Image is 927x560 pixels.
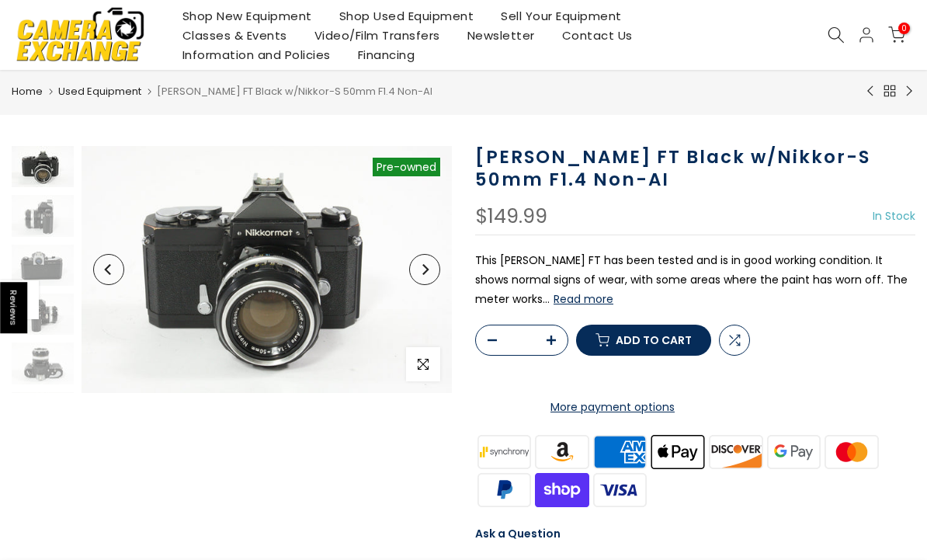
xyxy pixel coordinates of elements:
[168,6,325,26] a: Shop New Equipment
[475,251,915,310] p: This [PERSON_NAME] FT has been tested and is in good working condition. It shows normal signs of ...
[12,84,43,99] a: Home
[453,26,548,45] a: Newsletter
[82,146,452,393] img: Nikon Nikkormat FT Black w/Nikkor-S 50mm F1.4 Non-AI 35mm Film Cameras - 35mm SLR Cameras Nikon 3...
[475,146,915,191] h1: [PERSON_NAME] FT Black w/Nikkor-S 50mm F1.4 Non-AI
[548,26,646,45] a: Contact Us
[157,84,432,99] span: [PERSON_NAME] FT Black w/Nikkor-S 50mm F1.4 Non-AI
[168,45,344,64] a: Information and Policies
[898,23,910,34] span: 0
[325,6,488,26] a: Shop Used Equipment
[475,207,547,227] div: $149.99
[409,254,440,285] button: Next
[12,146,74,187] img: Nikon Nikkormat FT Black w/Nikkor-S 50mm F1.4 Non-AI 35mm Film Cameras - 35mm SLR Cameras Nikon 3...
[475,471,533,509] img: paypal
[591,433,649,471] img: american express
[12,392,74,433] img: Nikon Nikkormat FT Black w/Nikkor-S 50mm F1.4 Non-AI 35mm Film Cameras - 35mm SLR Cameras Nikon 3...
[475,433,533,471] img: synchrony
[344,45,429,64] a: Financing
[533,471,592,509] img: shopify pay
[12,195,74,236] img: Nikon Nikkormat FT Black w/Nikkor-S 50mm F1.4 Non-AI 35mm Film Cameras - 35mm SLR Cameras Nikon 3...
[591,471,649,509] img: visa
[707,433,766,471] img: discover
[58,84,141,99] a: Used Equipment
[488,6,636,26] a: Sell Your Equipment
[765,433,823,471] img: google pay
[475,526,561,541] a: Ask a Question
[168,26,300,45] a: Classes & Events
[475,398,750,417] a: More payment options
[823,433,881,471] img: master
[554,292,613,306] button: Read more
[873,208,915,224] span: In Stock
[12,294,74,335] img: Nikon Nikkormat FT Black w/Nikkor-S 50mm F1.4 Non-AI 35mm Film Cameras - 35mm SLR Cameras Nikon 3...
[616,335,692,346] span: Add to cart
[93,254,124,285] button: Previous
[533,433,592,471] img: amazon payments
[12,343,74,384] img: Nikon Nikkormat FT Black w/Nikkor-S 50mm F1.4 Non-AI 35mm Film Cameras - 35mm SLR Cameras Nikon 3...
[576,325,711,356] button: Add to cart
[300,26,453,45] a: Video/Film Transfers
[888,26,905,43] a: 0
[12,245,74,286] img: Nikon Nikkormat FT Black w/Nikkor-S 50mm F1.4 Non-AI 35mm Film Cameras - 35mm SLR Cameras Nikon 3...
[649,433,707,471] img: apple pay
